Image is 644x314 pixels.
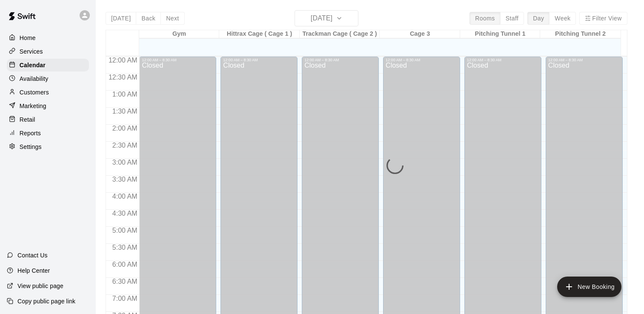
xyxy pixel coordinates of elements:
p: Home [20,34,36,42]
span: 2:30 AM [110,142,140,149]
p: Retail [20,115,35,124]
a: Calendar [7,59,89,71]
span: 5:30 AM [110,244,140,251]
span: 3:30 AM [110,176,140,183]
a: Services [7,45,89,58]
div: 12:00 AM – 8:30 AM [386,58,458,62]
span: 2:00 AM [110,125,140,132]
div: Cage 3 [380,30,460,38]
span: 6:30 AM [110,278,140,285]
span: 1:00 AM [110,91,140,98]
div: 12:00 AM – 8:30 AM [142,58,214,62]
div: Pitching Tunnel 1 [460,30,540,38]
span: 1:30 AM [110,108,140,115]
p: Reports [20,129,41,137]
p: Availability [20,74,49,83]
a: Reports [7,127,89,140]
span: 7:00 AM [110,295,140,302]
p: View public page [17,282,63,290]
span: 6:00 AM [110,261,140,268]
a: Home [7,31,89,44]
span: 12:00 AM [106,57,140,64]
span: 12:30 AM [106,74,140,81]
a: Retail [7,113,89,126]
span: 4:30 AM [110,210,140,217]
p: Contact Us [17,251,48,260]
p: Help Center [17,266,50,275]
p: Copy public page link [17,297,75,305]
div: Hittrax Cage ( Cage 1 ) [219,30,299,38]
div: Gym [139,30,219,38]
button: add [557,277,621,297]
p: Calendar [20,61,46,69]
div: 12:00 AM – 8:30 AM [548,58,620,62]
div: 12:00 AM – 8:30 AM [223,58,295,62]
a: Marketing [7,100,89,112]
p: Services [20,47,43,56]
p: Customers [20,88,49,97]
div: Pitching Tunnel 2 [540,30,620,38]
a: Availability [7,72,89,85]
div: Trackman Cage ( Cage 2 ) [300,30,380,38]
p: Marketing [20,102,46,110]
a: Customers [7,86,89,99]
div: 12:00 AM – 8:30 AM [304,58,376,62]
p: Settings [20,143,42,151]
div: 12:00 AM – 8:30 AM [467,58,539,62]
span: 4:00 AM [110,193,140,200]
span: 3:00 AM [110,159,140,166]
span: 5:00 AM [110,227,140,234]
a: Settings [7,140,89,153]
